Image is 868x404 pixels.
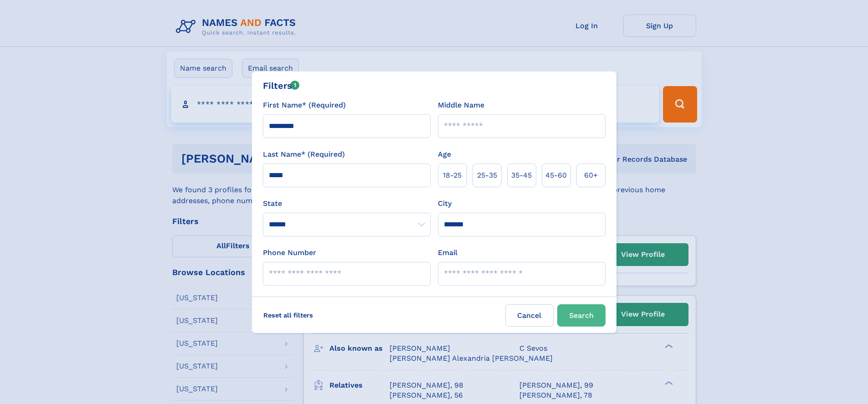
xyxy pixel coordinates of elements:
[438,247,457,258] label: Email
[263,198,431,209] label: State
[257,304,319,326] label: Reset all filters
[443,170,462,181] span: 18‑25
[477,170,497,181] span: 25‑35
[438,149,451,160] label: Age
[438,100,484,111] label: Middle Name
[263,79,300,92] div: Filters
[557,304,606,327] button: Search
[505,304,554,327] label: Cancel
[438,198,452,209] label: City
[263,247,316,258] label: Phone Number
[263,100,346,111] label: First Name* (Required)
[584,170,598,181] span: 60+
[545,170,567,181] span: 45‑60
[263,149,345,160] label: Last Name* (Required)
[511,170,532,181] span: 35‑45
